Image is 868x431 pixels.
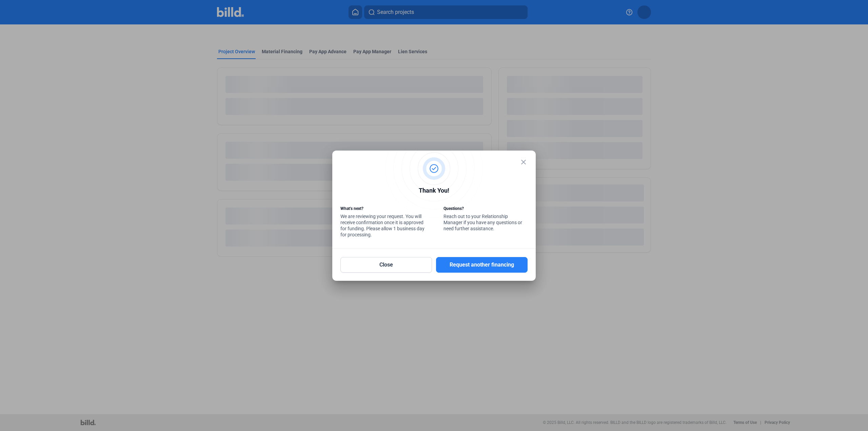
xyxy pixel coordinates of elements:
[340,257,432,273] button: Close
[443,205,528,213] div: Questions?
[436,257,528,273] button: Request another financing
[340,205,425,213] div: What’s next?
[443,205,528,233] div: Reach out to your Relationship Manager if you have any questions or need further assistance.
[340,205,425,239] div: We are reviewing your request. You will receive confirmation once it is approved for funding. Ple...
[519,158,528,166] mat-icon: close
[340,186,528,197] div: Thank You!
